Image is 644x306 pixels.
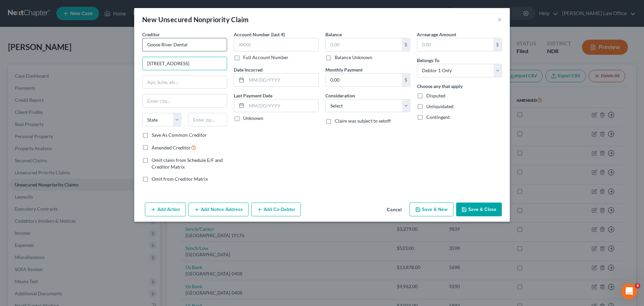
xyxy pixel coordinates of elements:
label: Choose any that apply [417,83,463,90]
label: Last Payment Date [234,92,272,99]
button: Save & Close [456,203,502,217]
label: Balance Unknown [335,54,372,61]
iframe: Intercom live chat [621,283,637,299]
button: Cancel [381,203,407,217]
label: Consideration [325,92,355,99]
input: MM/DD/YYYY [247,74,318,86]
input: Enter zip... [188,113,227,126]
input: 0.00 [326,38,402,51]
span: Disputed [426,93,445,98]
input: MM/DD/YYYY [247,99,318,112]
span: Amended Creditor [152,145,191,150]
span: Unliquidated [426,103,453,109]
input: Enter city... [143,94,227,107]
label: Arrearage Amount [417,31,456,38]
div: New Unsecured Nonpriority Claim [142,15,249,24]
span: Belongs To [417,57,439,63]
label: Date Incurred [234,66,263,73]
button: Save & New [410,203,453,217]
span: Omit claim from Schedule E/F and Creditor Matrix [152,157,223,170]
div: $ [402,74,410,86]
span: 4 [635,283,640,289]
label: Monthly Payment [325,66,363,73]
label: Account Number (last 4) [234,31,285,38]
input: 0.00 [326,74,402,86]
span: Claim was subject to setoff [335,118,391,124]
div: $ [402,38,410,51]
button: Add Notice Address [189,203,249,217]
input: 0.00 [417,38,493,51]
span: Contingent [426,114,450,120]
label: Unknown [243,115,263,122]
input: Apt, Suite, etc... [143,76,227,89]
input: Search creditor by name... [142,38,227,51]
label: Save As Common Creditor [152,132,207,138]
input: Enter address... [143,57,227,70]
label: Full Account Number [243,54,288,61]
input: XXXX [234,38,319,51]
div: $ [493,38,501,51]
span: Omit from Creditor Matrix [152,176,208,182]
button: Add Co-Debtor [251,203,301,217]
label: Balance [325,31,342,38]
button: × [497,15,502,24]
button: Add Action [145,203,186,217]
span: Creditor [142,32,160,37]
